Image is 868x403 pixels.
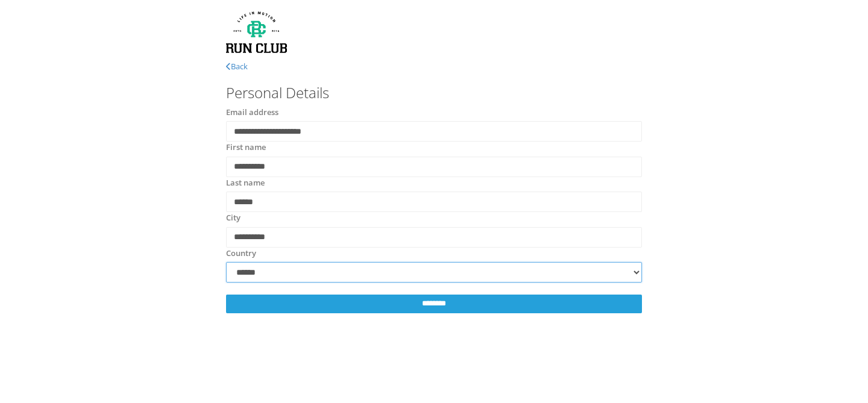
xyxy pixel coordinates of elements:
h3: Personal Details [226,85,642,101]
label: City [226,212,241,224]
label: Last name [226,177,265,189]
img: RCLOGO_2colBlackText(2).png [226,10,287,55]
label: Email address [226,107,278,119]
label: First name [226,142,266,154]
label: Country [226,248,256,260]
a: Back [226,61,248,72]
